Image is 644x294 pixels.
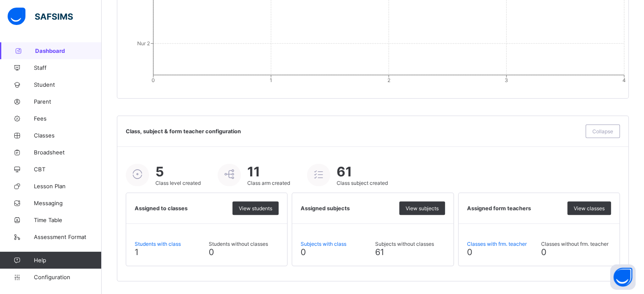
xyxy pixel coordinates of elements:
span: Time Table [34,217,102,223]
tspan: 1 [270,77,272,83]
span: Class subject created [337,180,388,186]
span: View students [239,205,272,212]
span: Messaging [34,200,102,206]
span: Classes with frm. teacher [467,241,537,247]
span: Lesson Plan [34,183,102,190]
tspan: 2 [387,77,390,83]
span: Help [34,257,101,264]
span: 0 [209,247,214,257]
span: 5 [155,164,201,180]
tspan: Nur 2 [137,40,150,47]
span: Classes [34,132,102,139]
tspan: 3 [505,77,508,83]
span: View classes [574,205,605,212]
span: Dashboard [35,47,102,54]
tspan: 4 [622,77,626,83]
span: 11 [247,164,290,180]
span: Assigned to classes [135,205,228,212]
span: Students with class [135,241,205,247]
span: Class level created [155,180,201,186]
span: CBT [34,166,102,173]
span: 1 [135,247,138,257]
span: 61 [375,247,384,257]
span: Subjects without classes [375,241,445,247]
span: Broadsheet [34,149,102,156]
button: Open asap [610,264,636,290]
span: Parent [34,98,102,105]
span: Collapse [592,128,613,135]
span: View subjects [406,205,439,212]
span: 0 [467,247,473,257]
span: Students without classes [209,241,279,247]
span: 0 [301,247,306,257]
span: Assessment Format [34,234,102,240]
span: Classes without frm. teacher [541,241,611,247]
span: 61 [337,164,388,180]
span: Assigned form teachers [467,205,563,212]
span: Assigned subjects [301,205,395,212]
span: Class arm created [247,180,290,186]
span: Subjects with class [301,241,370,247]
span: Class, subject & form teacher configuration [126,128,581,135]
span: 0 [541,247,547,257]
span: Staff [34,64,102,71]
tspan: 0 [152,77,155,83]
img: safsims [8,8,73,25]
span: Configuration [34,274,101,280]
span: Fees [34,115,102,122]
span: Student [34,81,102,88]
